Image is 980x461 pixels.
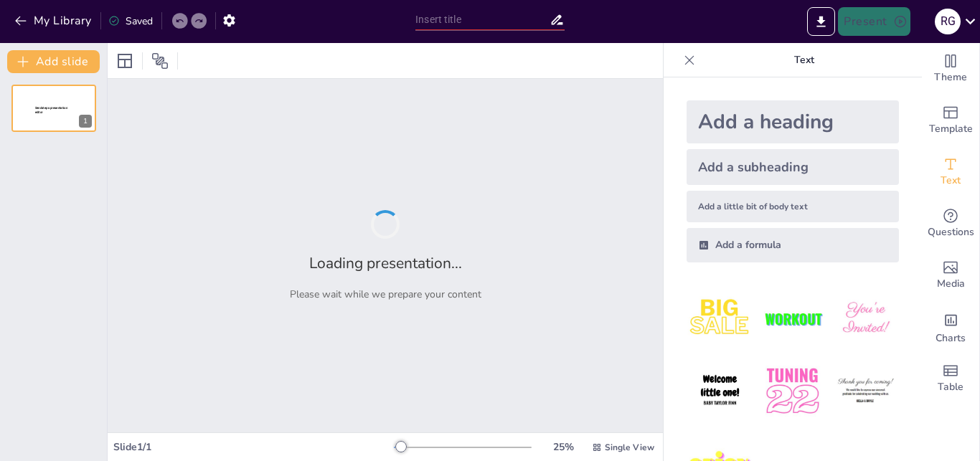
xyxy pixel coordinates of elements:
div: Add ready made slides [922,95,979,146]
p: Please wait while we prepare your content [290,287,481,301]
div: Add images, graphics, shapes or video [922,249,979,301]
div: Add a formula [687,228,899,262]
button: Export to PowerPoint [807,7,835,36]
div: Get real-time input from your audience [922,198,979,249]
button: My Library [11,9,98,32]
button: Add slide [7,50,100,73]
div: Add text boxes [922,146,979,198]
div: Add charts and graphs [922,301,979,353]
span: Position [151,52,169,70]
div: Saved [108,14,153,28]
h2: Loading presentation... [309,253,462,273]
span: Charts [936,331,966,346]
span: Template [929,121,973,137]
span: Table [938,379,963,395]
button: R G [935,7,961,36]
div: Change the overall theme [922,43,979,95]
span: Media [937,276,965,292]
img: 6.jpeg [832,358,899,424]
img: 4.jpeg [687,358,753,424]
div: Add a little bit of body text [687,191,899,222]
div: Add a table [922,353,979,404]
span: Theme [934,70,967,85]
div: R G [935,9,961,34]
span: Text [941,173,961,189]
input: Insert title [415,9,550,30]
div: Slide 1 / 1 [113,440,394,454]
div: 1 [79,115,92,128]
button: Present [838,7,910,36]
p: Text [701,43,908,77]
div: 1 [11,85,96,132]
img: 1.jpeg [687,285,753,352]
div: 25 % [546,440,580,454]
div: Add a subheading [687,149,899,185]
img: 3.jpeg [832,285,899,352]
span: Questions [928,224,974,240]
span: Single View [605,442,654,453]
div: Layout [113,49,136,72]
img: 2.jpeg [759,285,826,352]
img: 5.jpeg [759,358,826,424]
div: Add a heading [687,100,899,143]
span: Sendsteps presentation editor [35,106,67,114]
